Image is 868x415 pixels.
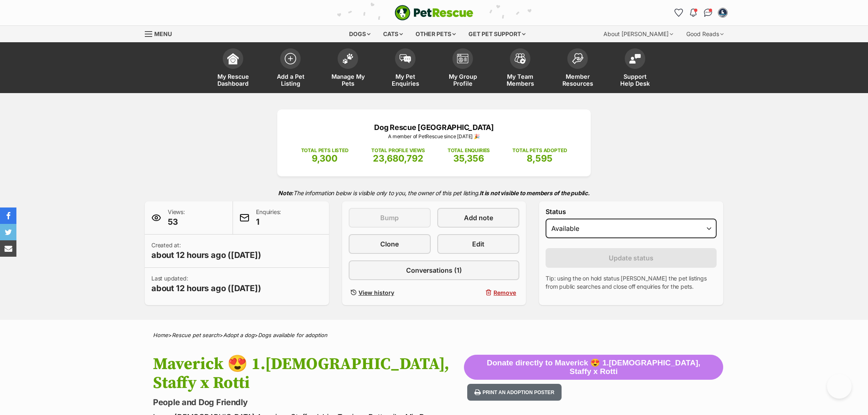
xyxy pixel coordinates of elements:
[278,189,293,196] strong: Note:
[491,44,549,93] a: My Team Members
[145,26,178,41] a: Menu
[609,253,653,263] span: Update status
[380,239,399,249] span: Clone
[572,53,583,64] img: member-resources-icon-8e73f808a243e03378d46382f2149f9095a855e16c252ad45f914b54edf8863c.svg
[493,288,516,297] span: Remove
[472,239,484,249] span: Edit
[204,44,262,93] a: My Rescue Dashboard
[559,73,596,87] span: Member Resources
[629,54,641,64] img: help-desk-icon-fdf02630f3aa405de69fd3d07c3f3aa587a6932b1a1747fa1d2bba05be0121f9.svg
[290,133,578,140] p: A member of PetRescue since [DATE] 🎉
[343,26,376,42] div: Dogs
[168,216,185,228] span: 53
[464,213,493,223] span: Add note
[380,213,399,223] span: Bump
[154,30,172,37] span: Menu
[319,44,377,93] a: Manage My Pets
[371,147,425,154] p: TOTAL PROFILE VIEWS
[377,44,434,93] a: My Pet Enquiries
[448,147,490,154] p: TOTAL ENQUIRIES
[215,73,251,87] span: My Rescue Dashboard
[342,53,354,64] img: manage-my-pets-icon-02211641906a0b7f246fdf0571729dbe1e7629f14944591b6c1af311fb30b64b.svg
[301,147,349,154] p: TOTAL PETS LISTED
[151,241,261,261] p: Created at:
[437,287,519,299] button: Remove
[262,44,319,93] a: Add a Pet Listing
[395,5,473,21] img: logo-e224e6f780fb5917bec1dbf3a21bbac754714ae5b6737aabdf751b685950b380.svg
[285,53,296,64] img: add-pet-listing-icon-0afa8454b4691262ce3f59096e99ab1cd57d4a30225e0717b998d2c9b9846f56.svg
[514,53,526,64] img: team-members-icon-5396bd8760b3fe7c0b43da4ab00e1e3bb1a5d9ba89233759b79545d2d3fc5d0d.svg
[349,260,520,280] a: Conversations (1)
[151,249,261,261] span: about 12 hours ago ([DATE])
[227,53,239,64] img: dashboard-icon-eb2f2d2d3e046f16d808141f083e7271f6b2e854fb5c12c21221c1fb7104beca.svg
[387,73,424,87] span: My Pet Enquiries
[272,73,309,87] span: Add a Pet Listing
[687,6,700,19] button: Notifications
[606,44,664,93] a: Support Help Desk
[437,208,519,228] a: Add note
[434,44,491,93] a: My Group Profile
[453,153,484,164] span: 35,356
[258,332,327,338] a: Dogs available for adoption
[704,9,713,17] img: chat-41dd97257d64d25036548639549fe6c8038ab92f7586957e7f3b1b290dea8141.svg
[373,153,423,164] span: 23,680,792
[598,26,679,42] div: About [PERSON_NAME]
[256,208,281,228] p: Enquiries:
[672,6,729,19] ul: Account quick links
[546,248,717,268] button: Update status
[410,26,461,42] div: Other pets
[153,397,464,408] p: People and Dog Friendly
[359,288,394,297] span: View history
[437,234,519,254] a: Edit
[716,6,729,19] button: My account
[457,54,468,64] img: group-profile-icon-3fa3cf56718a62981997c0bc7e787c4b2cf8bcc04b72c1350f741eb67cf2f40e.svg
[549,44,606,93] a: Member Resources
[546,208,717,215] label: Status
[681,26,729,42] div: Good Reads
[349,208,431,228] button: Bump
[145,185,723,201] p: The information below is visible only to you, the owner of this pet listing.
[312,153,338,164] span: 9,300
[464,355,723,380] button: Donate directly to Maverick 😍 1.[DEMOGRAPHIC_DATA], Staffy x Rotti
[151,283,261,294] span: about 12 hours ago ([DATE])
[395,5,473,21] a: PetRescue
[168,208,185,228] p: Views:
[172,332,219,338] a: Rescue pet search
[527,153,553,164] span: 8,595
[719,9,727,17] img: Carly Goodhew profile pic
[290,122,578,133] p: Dog Rescue [GEOGRAPHIC_DATA]
[151,274,261,294] p: Last updated:
[377,26,409,42] div: Cats
[153,332,168,338] a: Home
[349,287,431,299] a: View history
[132,332,736,338] div: > > >
[329,73,366,87] span: Manage My Pets
[617,73,653,87] span: Support Help Desk
[349,234,431,254] a: Clone
[827,374,852,399] iframe: Help Scout Beacon - Open
[701,6,715,19] a: Conversations
[223,332,254,338] a: Adopt a dog
[463,26,531,42] div: Get pet support
[502,73,539,87] span: My Team Members
[256,216,281,228] span: 1
[546,274,717,291] p: Tip: using the on hold status [PERSON_NAME] the pet listings from public searches and close off e...
[406,265,462,275] span: Conversations (1)
[467,384,562,401] button: Print an adoption poster
[153,355,464,392] h1: Maverick 😍 1.[DEMOGRAPHIC_DATA], Staffy x Rotti
[480,189,590,196] strong: It is not visible to members of the public.
[690,9,697,17] img: notifications-46538b983faf8c2785f20acdc204bb7945ddae34d4c08c2a6579f10ce5e182be.svg
[672,6,685,19] a: Favourites
[400,54,411,63] img: pet-enquiries-icon-7e3ad2cf08bfb03b45e93fb7055b45f3efa6380592205ae92323e6603595dc1f.svg
[512,147,567,154] p: TOTAL PETS ADOPTED
[444,73,481,87] span: My Group Profile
